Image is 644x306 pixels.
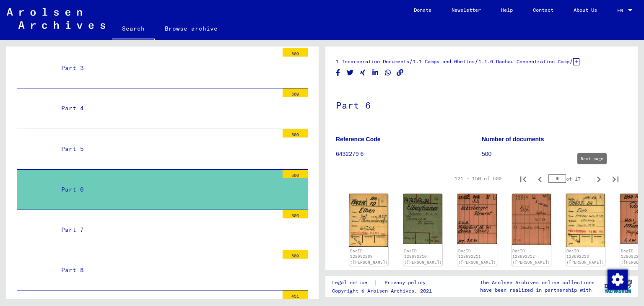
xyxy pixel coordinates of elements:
button: Share on WhatsApp [384,67,392,78]
img: 001.jpg [566,194,605,247]
div: Part 8 [55,262,278,278]
a: 1 Incarceration Documents [336,58,409,65]
div: Part 5 [55,141,278,157]
h1: Part 6 [336,86,627,123]
div: Part 7 [55,222,278,238]
button: Previous page [532,170,548,187]
button: Copy link [396,67,405,78]
button: Last page [607,170,624,187]
a: Search [112,18,155,40]
div: 500 [283,250,308,259]
img: 001.jpg [512,194,551,245]
b: Number of documents [482,136,544,143]
div: Part 4 [55,100,278,117]
p: have been realized in partnership with [480,286,595,294]
img: Arolsen_neg.svg [7,8,105,29]
button: Share on Xing [358,67,367,78]
button: Share on Facebook [334,67,343,78]
a: 1.1.6 Dachau Concentration Camp [478,58,569,65]
div: 451 [283,290,308,299]
p: Copyright © Arolsen Archives, 2021 [332,287,436,295]
button: First page [515,170,532,187]
a: DocID: 128692213 ([PERSON_NAME]) [566,249,604,265]
span: / [409,57,413,65]
b: Reference Code [336,136,381,143]
a: Browse archive [155,18,228,39]
div: Part 6 [55,182,278,198]
a: Legal notice [332,278,374,287]
span: / [569,57,573,65]
div: 500 [283,48,308,57]
div: Part 3 [55,60,278,76]
button: Share on Twitter [346,67,355,78]
p: 6432279 6 [336,150,481,158]
a: 1.1 Camps and Ghettos [413,58,475,65]
span: EN [617,8,626,13]
button: Next page [590,170,607,187]
button: Share on LinkedIn [371,67,380,78]
p: 500 [482,150,627,158]
div: 500 [283,210,308,218]
div: 500 [283,88,308,97]
div: 500 [283,170,308,178]
span: / [475,57,478,65]
div: 500 [283,129,308,137]
a: DocID: 128692212 ([PERSON_NAME]) [512,249,550,265]
img: yv_logo.png [602,276,634,297]
a: Privacy policy [378,278,436,287]
img: 001.jpg [349,194,388,246]
img: Change consent [608,270,628,290]
img: 001.jpg [457,194,496,244]
a: DocID: 128692209 ([PERSON_NAME]) [350,249,388,265]
a: DocID: 128692211 ([PERSON_NAME]) [458,249,496,265]
div: | [332,278,436,287]
a: DocID: 128692210 ([PERSON_NAME]) [404,249,442,265]
div: 121 – 150 of 500 [454,175,501,182]
img: 001.jpg [403,194,442,244]
p: The Arolsen Archives online collections [480,279,595,286]
div: of 17 [548,175,590,183]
